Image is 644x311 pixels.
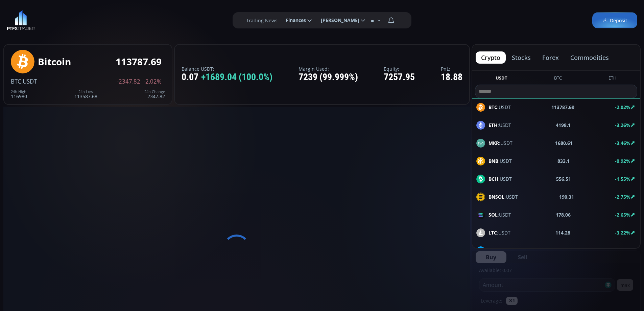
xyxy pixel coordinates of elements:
b: -1.55% [615,176,630,182]
b: 114.28 [555,229,570,236]
div: 116980 [11,90,27,99]
b: 556.51 [556,175,571,182]
div: 24h Low [74,90,97,94]
b: LTC [488,229,497,236]
span: :USDT [488,121,511,129]
b: BNB [488,158,498,164]
button: BTC [551,75,565,83]
img: LOGO [7,10,35,30]
div: 18.88 [441,72,462,83]
b: -3.22% [615,229,630,236]
div: 0.07 [182,72,272,83]
b: -3.46% [615,140,630,146]
b: 1680.61 [555,139,573,147]
b: -2.75% [615,194,630,200]
b: SOL [488,212,498,218]
label: Trading News [246,17,278,24]
b: BNSOL [488,194,504,200]
div: 113587.68 [74,90,97,99]
span: [PERSON_NAME] [316,14,359,27]
b: -3.26% [615,122,630,128]
b: -0.92% [615,158,630,164]
div: 7239 (99.999%) [299,72,358,83]
b: -2.65% [615,212,630,218]
label: Margin Used: [299,66,358,71]
button: ETH [606,75,619,83]
span: :USDT [488,229,510,236]
span: :USDT [488,247,513,254]
button: commodities [565,51,614,64]
span: :USDT [21,77,37,85]
div: 113787.69 [116,57,162,67]
b: BCH [488,176,498,182]
span: :USDT [488,175,512,182]
button: USDT [493,75,510,83]
span: +1689.04 (100.0%) [201,72,272,83]
b: 24.37 [558,247,570,254]
label: Balance USDT: [182,66,272,71]
span: -2347.82 [117,79,140,85]
button: crypto [476,51,506,64]
b: 190.31 [559,193,574,200]
span: BTC [11,77,21,85]
label: Equity: [384,66,415,71]
span: :USDT [488,139,512,147]
b: -3.68% [615,247,630,254]
span: :USDT [488,193,518,200]
div: 7257.95 [384,72,415,83]
span: :USDT [488,211,511,218]
b: 178.06 [556,211,571,218]
button: forex [537,51,564,64]
div: -2347.82 [144,90,165,99]
b: ETH [488,122,498,128]
div: 24h High [11,90,27,94]
a: Deposit [592,13,637,28]
div: Bitcoin [38,57,71,67]
b: LINK [488,247,500,254]
label: PnL: [441,66,462,71]
span: Finances [281,14,306,27]
span: Deposit [602,17,627,24]
div: 24h Change [144,90,165,94]
span: :USDT [488,157,512,164]
button: stocks [506,51,536,64]
b: MKR [488,140,499,146]
b: 4198.1 [556,121,571,129]
b: 833.1 [557,157,570,164]
span: -2.02% [144,79,162,85]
